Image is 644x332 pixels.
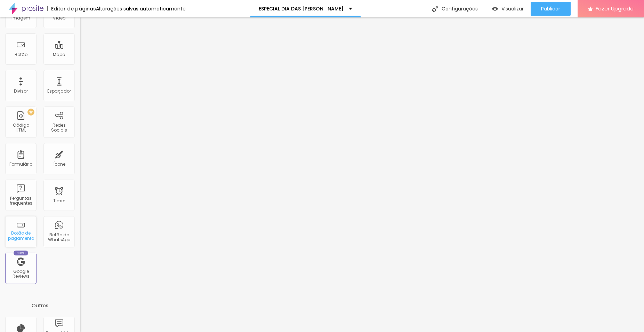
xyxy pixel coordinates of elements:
div: Botão de pagamento [7,231,34,241]
div: Divisor [14,89,28,94]
p: ESPECIAL DIA DAS [PERSON_NAME] [259,6,344,11]
div: Ícone [53,162,65,167]
div: Redes Sociais [45,123,73,133]
div: Formulário [9,162,32,167]
div: Editor de páginas [47,6,96,11]
div: Vídeo [53,16,65,21]
div: Perguntas frequentes [7,196,34,206]
span: Visualizar [501,6,524,11]
span: Publicar [541,6,560,11]
div: Novo [14,251,29,255]
div: Botão [15,52,27,57]
div: Botão do WhatsApp [45,232,73,243]
div: Alterações salvas automaticamente [96,6,186,11]
button: Publicar [531,2,571,16]
div: Código HTML [7,123,34,133]
div: Timer [53,198,65,203]
div: Google Reviews [7,269,34,279]
div: Mapa [53,52,65,57]
button: Visualizar [485,2,531,16]
div: Espaçador [47,89,71,94]
img: Icone [432,6,438,12]
iframe: Editor [80,17,644,332]
img: view-1.svg [492,6,498,12]
div: Imagem [11,16,30,21]
span: Fazer Upgrade [596,6,634,11]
